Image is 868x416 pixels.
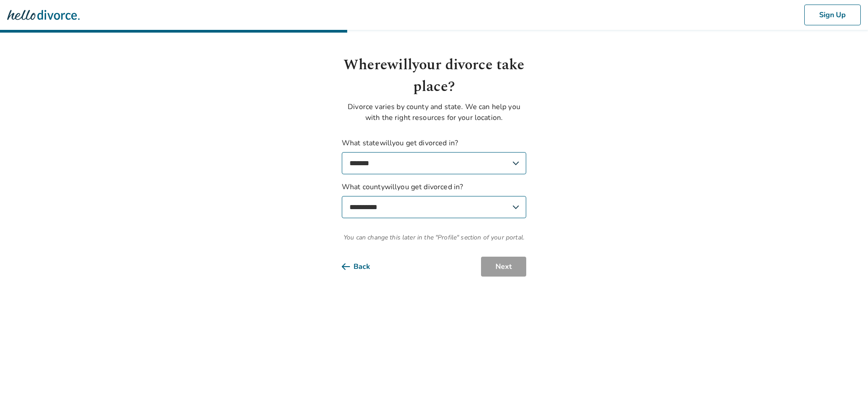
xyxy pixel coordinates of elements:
label: What state will you get divorced in? [342,138,526,174]
p: Divorce varies by county and state. We can help you with the right resources for your location. [342,101,526,123]
label: What county will you get divorced in? [342,182,526,218]
h1: Where will your divorce take place? [342,54,526,98]
button: Sign Up [804,5,861,25]
span: You can change this later in the "Profile" section of your portal. [342,233,526,242]
button: Back [342,257,385,277]
img: Hello Divorce Logo [7,6,80,24]
iframe: Chat Widget [823,373,868,416]
select: What statewillyou get divorced in? [342,152,526,174]
select: What countywillyou get divorced in? [342,196,526,218]
button: Next [481,257,526,277]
